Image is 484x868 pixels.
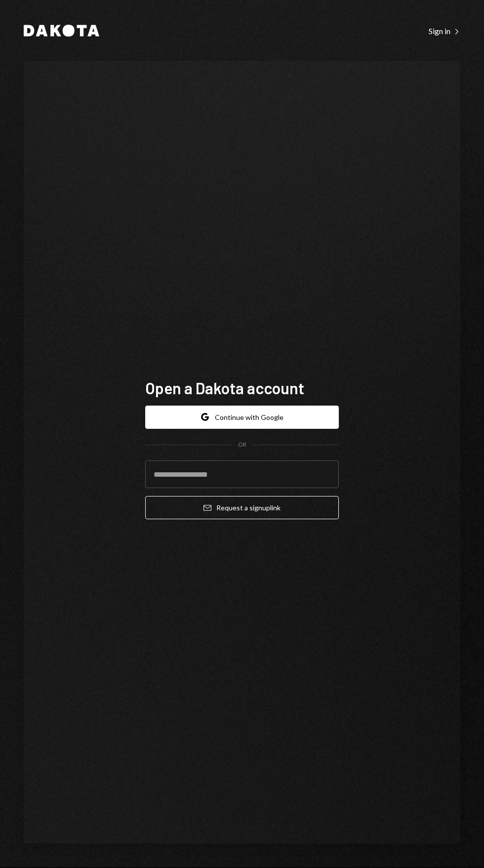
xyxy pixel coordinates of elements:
div: Sign in [429,26,460,36]
h1: Open a Dakota account [145,378,339,398]
a: Sign in [429,25,460,36]
button: Continue with Google [145,406,339,429]
button: Request a signuplink [145,496,339,519]
div: OR [238,441,246,449]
